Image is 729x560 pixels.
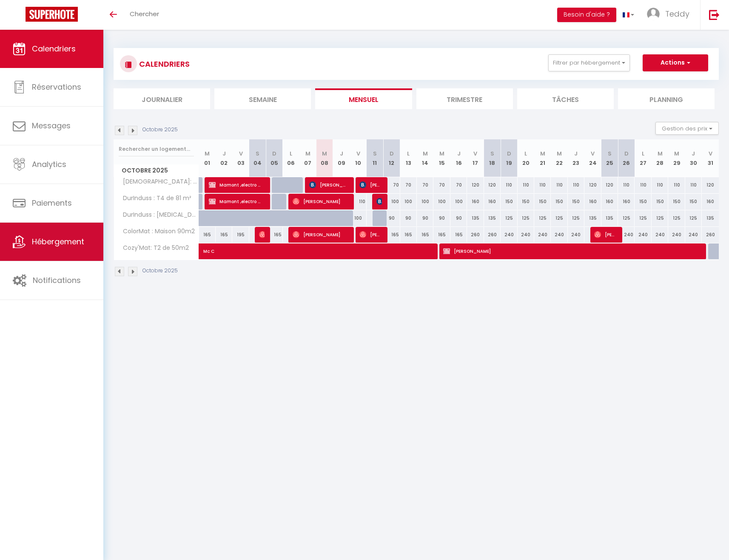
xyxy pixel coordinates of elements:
[33,275,81,286] span: Notifications
[259,226,265,243] span: [PERSON_NAME]
[130,9,159,18] span: Chercher
[26,7,78,22] img: Super Booking
[652,139,668,177] th: 28
[417,139,433,177] th: 14
[668,139,685,177] th: 29
[635,227,651,243] div: 240
[574,150,578,158] abbr: J
[383,227,400,243] div: 165
[433,177,450,193] div: 70
[137,54,190,74] h3: CALENDRIERS
[256,150,259,158] abbr: S
[467,210,484,226] div: 135
[119,141,194,157] input: Rechercher un logement...
[222,150,226,158] abbr: J
[601,210,618,226] div: 135
[433,194,450,209] div: 100
[433,139,450,177] th: 15
[214,88,311,109] li: Semaine
[518,139,534,177] th: 20
[423,150,428,158] abbr: M
[359,226,382,243] span: [PERSON_NAME]
[674,150,679,158] abbr: M
[658,150,663,158] abbr: M
[652,194,668,209] div: 150
[315,88,412,109] li: Mensuel
[383,194,400,209] div: 100
[467,177,484,193] div: 120
[216,227,232,243] div: 165
[115,177,200,187] span: [DEMOGRAPHIC_DATA]: T2 de 51m2
[383,177,400,193] div: 70
[484,139,501,177] th: 18
[142,126,178,134] p: Octobre 2025
[501,210,517,226] div: 125
[340,150,343,158] abbr: J
[400,210,417,226] div: 90
[350,210,366,226] div: 100
[702,194,719,209] div: 160
[115,243,191,253] span: Cozy'Mat: T2 de 50m2
[272,150,276,158] abbr: D
[551,210,567,226] div: 125
[205,150,210,158] abbr: M
[450,139,467,177] th: 16
[501,177,517,193] div: 110
[518,194,534,209] div: 150
[618,227,635,243] div: 240
[433,227,450,243] div: 165
[450,194,467,209] div: 100
[668,177,685,193] div: 110
[601,139,618,177] th: 25
[367,139,383,177] th: 11
[199,243,216,260] a: Mc C
[359,177,382,193] span: [PERSON_NAME]
[203,239,477,255] span: Mc C
[584,139,601,177] th: 24
[450,177,467,193] div: 70
[383,139,400,177] th: 12
[685,139,702,177] th: 30
[652,210,668,226] div: 125
[209,177,264,193] span: Mamont ,electro montaže , D.o.o. -company
[433,210,450,226] div: 90
[601,177,618,193] div: 120
[702,177,719,193] div: 120
[356,150,360,158] abbr: V
[232,139,249,177] th: 03
[517,88,614,109] li: Tâches
[467,139,484,177] th: 17
[32,198,72,208] span: Paiements
[450,227,467,243] div: 165
[655,122,719,135] button: Gestion des prix
[534,194,551,209] div: 150
[443,243,698,259] span: [PERSON_NAME]
[702,139,719,177] th: 31
[594,226,616,243] span: [PERSON_NAME]
[618,177,635,193] div: 110
[652,227,668,243] div: 240
[643,54,708,71] button: Actions
[32,236,84,247] span: Hébergement
[390,150,394,158] abbr: D
[350,194,366,209] div: 110
[407,150,410,158] abbr: L
[32,43,76,54] span: Calendriers
[484,210,501,226] div: 135
[507,150,511,158] abbr: D
[692,150,695,158] abbr: J
[232,227,249,243] div: 195
[467,227,484,243] div: 260
[457,150,461,158] abbr: J
[350,139,366,177] th: 10
[601,194,618,209] div: 160
[484,177,501,193] div: 120
[417,177,433,193] div: 70
[400,227,417,243] div: 165
[591,150,595,158] abbr: V
[557,150,562,158] abbr: M
[501,227,517,243] div: 240
[439,150,444,158] abbr: M
[618,88,715,109] li: Planning
[568,210,584,226] div: 125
